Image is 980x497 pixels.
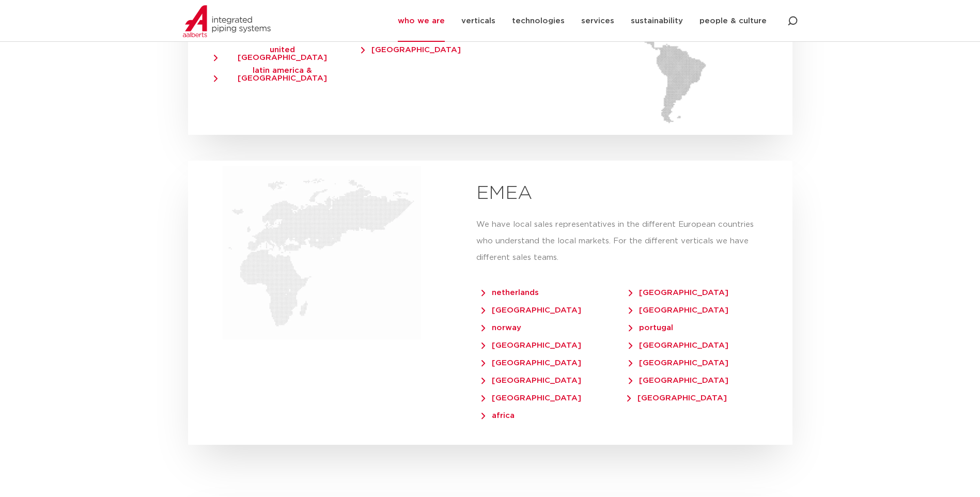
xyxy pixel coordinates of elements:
span: [GEOGRAPHIC_DATA] [629,359,728,367]
span: netherlands [481,289,539,297]
a: [GEOGRAPHIC_DATA] [481,354,597,367]
span: [GEOGRAPHIC_DATA] [629,306,728,314]
a: [GEOGRAPHIC_DATA] [361,41,476,54]
a: norway [481,319,537,332]
a: [GEOGRAPHIC_DATA] [481,371,597,384]
a: united [GEOGRAPHIC_DATA] [214,41,356,61]
a: netherlands [481,284,554,297]
span: [GEOGRAPHIC_DATA] [481,394,581,402]
a: portugal [629,319,689,332]
a: [GEOGRAPHIC_DATA] [481,336,597,349]
a: africa [481,407,530,420]
a: [GEOGRAPHIC_DATA] [481,389,597,402]
a: latin america & [GEOGRAPHIC_DATA] [214,61,356,82]
span: [GEOGRAPHIC_DATA] [481,359,581,367]
a: [GEOGRAPHIC_DATA] [629,301,744,314]
a: [GEOGRAPHIC_DATA] [629,336,744,349]
span: [GEOGRAPHIC_DATA] [629,341,728,349]
a: [GEOGRAPHIC_DATA] [629,354,744,367]
span: [GEOGRAPHIC_DATA] [361,46,461,54]
span: [GEOGRAPHIC_DATA] [481,306,581,314]
span: [GEOGRAPHIC_DATA] [481,341,581,349]
a: [GEOGRAPHIC_DATA] [629,284,744,297]
a: [GEOGRAPHIC_DATA] [627,389,742,402]
span: [GEOGRAPHIC_DATA] [629,289,728,297]
span: united [GEOGRAPHIC_DATA] [214,46,341,61]
span: portugal [629,324,673,332]
span: [GEOGRAPHIC_DATA] [481,377,581,384]
p: We have local sales representatives in the different European countries who understand the local ... [476,216,772,266]
span: norway [481,324,521,332]
h2: EMEA [476,181,772,206]
span: latin america & [GEOGRAPHIC_DATA] [214,67,341,82]
span: [GEOGRAPHIC_DATA] [629,377,728,384]
span: [GEOGRAPHIC_DATA] [627,394,727,402]
span: africa [481,412,515,420]
a: [GEOGRAPHIC_DATA] [481,301,597,314]
a: [GEOGRAPHIC_DATA] [629,371,744,384]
